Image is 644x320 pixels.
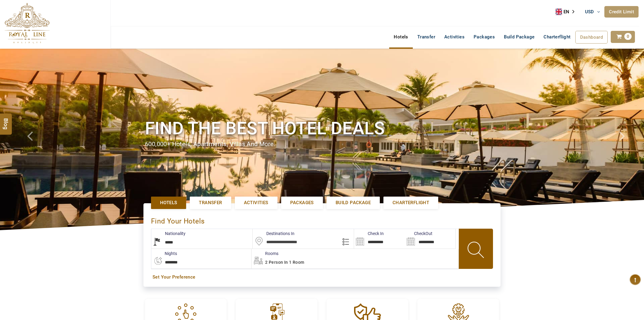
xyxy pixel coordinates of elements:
a: Build Package [499,31,539,43]
a: 0 [611,31,635,43]
div: Find Your Hotels [151,211,493,229]
span: Hotels [160,200,177,206]
span: Dashboard [580,34,603,40]
span: Build Package [336,200,371,206]
div: Language [556,7,579,16]
label: Check In [354,230,384,237]
input: Search [405,229,455,249]
div: 600,000+ hotels, apartments, villas and more. [145,140,499,149]
a: Transfer [190,197,231,209]
span: Packages [290,200,314,206]
span: Charterflight [544,34,570,40]
a: Packages [281,197,323,209]
h1: Find the best hotel deals [145,117,499,140]
a: Packages [469,31,499,43]
a: Transfer [413,31,440,43]
span: USD [585,9,594,15]
span: 0 [624,33,632,40]
label: Destinations In [253,230,294,237]
a: Hotels [151,197,186,209]
a: Activities [235,197,278,209]
img: The Royal Line Holidays [5,3,50,44]
a: Credit Limit [604,6,639,18]
span: Charterflight [393,200,429,206]
span: 2 Person in 1 Room [265,260,304,265]
a: Activities [440,31,469,43]
input: Search [354,229,405,249]
label: Nationality [151,230,186,237]
span: Activities [244,200,268,206]
span: Transfer [199,200,222,206]
label: nights [151,250,177,256]
label: Rooms [251,250,278,256]
a: Set Your Preference [153,274,491,280]
a: Charterflight [539,31,575,43]
a: Build Package [327,197,380,209]
label: CheckOut [405,230,432,237]
aside: Language selected: English [556,7,579,16]
a: Hotels [389,31,412,43]
a: EN [556,7,579,16]
a: Charterflight [383,197,438,209]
